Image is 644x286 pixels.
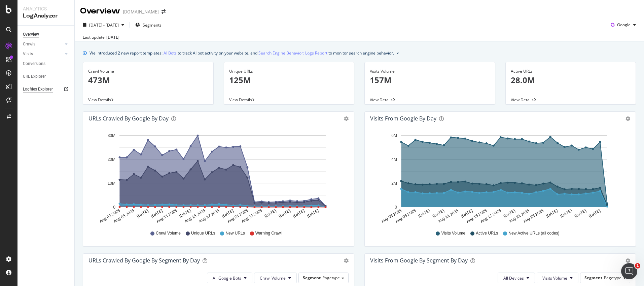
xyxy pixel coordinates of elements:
[394,208,417,224] text: Aug 05 2025
[108,181,115,186] text: 10M
[23,50,33,58] div: Visits
[503,275,524,281] span: All Devices
[23,86,70,93] a: Logfiles Explorer
[191,230,215,236] span: Unique URLs
[113,208,135,224] text: Aug 05 2025
[221,208,235,219] text: [DATE]
[90,49,394,57] div: We introduced 2 new report templates: to track AI bot activity on your website, and to monitor se...
[370,115,436,122] div: Visits from Google by day
[88,131,346,224] svg: A chart.
[136,208,149,219] text: [DATE]
[241,208,263,224] text: Aug 23 2025
[23,41,35,48] div: Crawls
[178,208,192,219] text: [DATE]
[23,41,63,48] a: Crawls
[511,97,534,103] span: View Details
[23,5,69,12] div: Analytics
[23,73,70,80] a: URL Explorer
[155,208,178,224] text: Aug 11 2025
[150,208,164,219] text: [DATE]
[23,50,63,58] a: Visits
[278,208,291,219] text: [DATE]
[625,258,630,263] div: gear
[370,257,468,264] div: Visits from Google By Segment By Day
[465,208,488,224] text: Aug 15 2025
[106,34,119,40] div: [DATE]
[522,208,544,224] text: Aug 23 2025
[23,60,45,67] div: Conversions
[88,257,200,264] div: URLs Crawled by Google By Segment By Day
[508,208,530,224] text: Aug 21 2025
[226,208,249,224] text: Aug 21 2025
[574,208,587,219] text: [DATE]
[225,230,245,236] span: New URLs
[344,116,349,121] div: gear
[588,208,601,219] text: [DATE]
[391,133,397,138] text: 6M
[370,131,628,224] svg: A chart.
[395,205,397,210] text: 0
[625,116,630,121] div: gear
[213,275,241,281] span: All Google Bots
[23,86,53,93] div: Logfiles Explorer
[560,208,573,219] text: [DATE]
[370,97,393,103] span: View Details
[23,60,70,67] a: Conversions
[306,208,320,219] text: [DATE]
[258,49,327,57] a: Search Engine Behavior: Logs Report
[617,22,631,28] span: Google
[437,208,459,224] text: Aug 11 2025
[80,20,127,30] button: [DATE] - [DATE]
[89,22,119,28] span: [DATE] - [DATE]
[108,133,115,138] text: 30M
[460,208,473,219] text: [DATE]
[23,73,46,80] div: URL Explorer
[88,68,208,74] div: Crawl Volume
[83,34,119,40] div: Last update
[255,230,282,236] span: Warning Crawl
[229,97,252,103] span: View Details
[229,74,349,86] p: 125M
[480,208,502,224] text: Aug 17 2025
[584,275,602,281] span: Segment
[113,205,115,210] text: 0
[503,208,516,219] text: [DATE]
[156,230,181,236] span: Crawl Volume
[88,115,169,122] div: URLs Crawled by Google by day
[542,275,567,281] span: Visits Volume
[545,208,559,219] text: [DATE]
[508,230,559,236] span: New Active URLs (all codes)
[511,68,631,74] div: Active URLs
[476,230,498,236] span: Active URLs
[254,273,297,283] button: Crawl Volume
[260,275,286,281] span: Crawl Volume
[80,5,120,17] div: Overview
[123,8,159,15] div: [DOMAIN_NAME]
[604,275,621,281] span: Pagetype
[322,275,340,281] span: Pagetype
[99,208,121,224] text: Aug 03 2025
[23,31,39,38] div: Overview
[391,157,397,162] text: 4M
[344,258,349,263] div: gear
[537,273,578,283] button: Visits Volume
[418,208,431,219] text: [DATE]
[391,181,397,186] text: 2M
[164,49,177,57] a: AI Bots
[143,22,162,28] span: Segments
[23,12,69,20] div: LogAnalyzer
[395,48,400,58] button: close banner
[621,263,637,279] iframe: Intercom live chat
[498,273,535,283] button: All Devices
[292,208,306,219] text: [DATE]
[635,263,640,269] span: 1
[370,74,490,86] p: 157M
[380,208,402,224] text: Aug 03 2025
[108,157,115,162] text: 20M
[303,275,321,281] span: Segment
[432,208,445,219] text: [DATE]
[198,208,220,224] text: Aug 17 2025
[184,208,206,224] text: Aug 15 2025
